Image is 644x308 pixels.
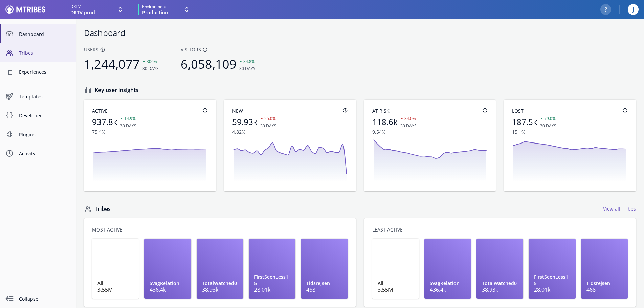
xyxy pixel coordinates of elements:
span: Users [84,46,159,53]
p: 468 [306,286,315,293]
span: Plugins [19,131,70,138]
span: 30 days [400,123,417,129]
svg: Bar Graph Symbol [84,86,92,94]
svg: Expand drop down icon [116,5,125,14]
p: 3.55M [378,286,393,293]
a: Tidsrejsen468 [581,239,628,299]
svg: up Arrowhead Symbol [117,115,126,123]
span: 34.0% [400,116,416,122]
span: Collapse [19,295,70,302]
svg: info [100,47,105,52]
svg: trend line [92,138,208,183]
a: All3.55M [372,239,419,299]
span: Dashboard [19,30,70,38]
h1: SvagRelation [150,280,185,286]
svg: Expand drop down icon [183,5,191,14]
span: 9.54% [372,129,417,135]
a: Tidsrejsen468 [301,239,348,299]
h3: Key user insights [95,86,636,94]
span: 4.82% [232,129,276,135]
h1: Tidsrejsen [306,280,342,286]
svg: People Symbol [5,49,14,57]
p: 436.4k [150,286,166,293]
span: 14.9% [120,116,136,122]
a: All3.55M [92,239,139,299]
span: At Risk [372,108,417,114]
h1: Tidsrejsen [586,280,622,286]
span: Templates [19,93,70,100]
span: Developer [19,112,70,119]
h1: SvagRelation [430,280,466,286]
span: Lost [512,108,556,114]
svg: Experiences Symbol [5,92,14,101]
svg: down Arrowhead Symbol [258,115,266,123]
svg: Plugin Symbol [5,130,14,138]
svg: People Symbol [84,205,92,213]
span: 1,244,077 [84,56,140,72]
button: ? [600,4,611,15]
svg: info [202,47,208,52]
p: 38.93k [482,286,498,293]
span: New [232,108,276,114]
button: DRTVDRTV prod [70,4,125,15]
h1: TotalWatched0 [202,280,238,286]
span: Active [92,108,136,114]
p: 38.93k [202,286,218,293]
p: 28.01k [254,286,270,293]
svg: Dashboard Symbol [5,30,14,38]
svg: collapse [5,294,14,303]
span: Production [142,10,168,15]
span: 306% [142,59,157,64]
h1: TotalWatched0 [482,280,518,286]
span: Experiences [19,68,70,75]
span: 30 days [142,66,159,71]
span: 6,058,109 [181,56,237,72]
span: Tribes [19,49,70,57]
h1: All [97,280,133,286]
svg: up Arrowhead Symbol [237,57,245,65]
span: Environment [142,4,166,10]
h3: Most active [92,226,348,233]
svg: info [342,108,348,113]
a: TotalWatched038.93k [476,239,523,299]
svg: info [622,108,628,113]
a: TotalWatched038.93k [197,239,243,299]
span: 30 days [260,123,276,129]
span: 15.1% [512,129,556,135]
svg: Content Symbol [5,68,14,76]
span: 187.5k [512,116,537,127]
a: SvagRelation436.4k [424,239,471,299]
span: 75.4% [92,129,136,135]
svg: down Arrowhead Symbol [398,115,406,123]
svg: info [482,108,488,113]
p: 436.4k [430,286,446,293]
svg: Code Snippet Symbol [5,111,14,119]
a: Tribes [95,205,111,213]
h1: All [378,280,414,286]
a: SvagRelation436.4k [144,239,191,299]
p: 28.01k [534,286,550,293]
svg: info [202,108,208,113]
span: DRTV [70,4,81,10]
span: 79.0% [540,116,556,122]
a: FirstSeenLess1528.01k [529,239,575,299]
svg: trend line [232,138,348,183]
span: 59.93k [232,116,258,127]
a: FirstSeenLess1528.01k [249,239,295,299]
svg: up Arrowhead Symbol [140,57,148,65]
span: 30 days [120,123,136,129]
p: 468 [586,286,596,293]
svg: up Arrowhead Symbol [537,115,546,123]
h1: FirstSeenLess15 [254,273,290,286]
span: Visitors [181,46,256,53]
span: 30 days [239,66,256,71]
svg: trend line [372,138,488,183]
svg: Time Symbol [5,149,14,157]
span: 118.6k [372,116,398,127]
span: Activity [19,150,70,157]
h1: FirstSeenLess15 [534,273,570,286]
span: DRTV prod [70,10,95,15]
span: 34.8% [239,59,255,64]
a: View all Tribes [603,205,636,212]
div: J [628,4,639,15]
